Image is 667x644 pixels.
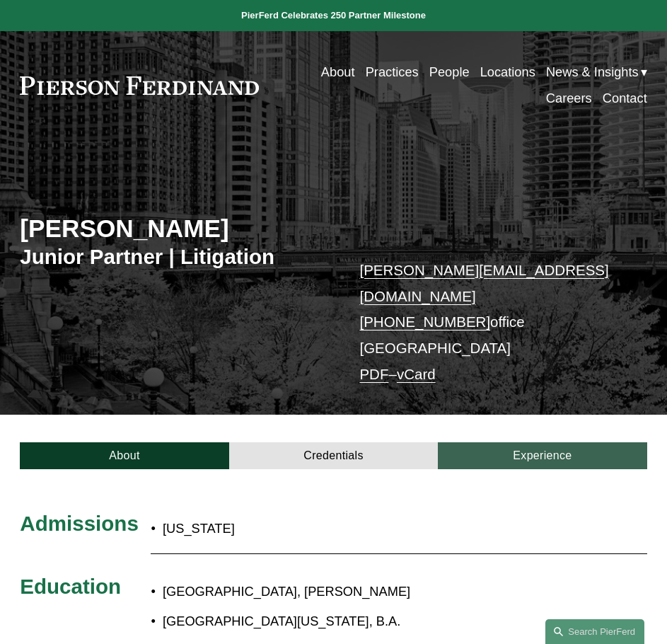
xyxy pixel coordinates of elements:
p: [GEOGRAPHIC_DATA][US_STATE], B.A. [163,610,569,633]
a: About [321,59,355,86]
h2: [PERSON_NAME] [20,214,333,244]
h3: Junior Partner | Litigation [20,244,333,270]
span: Admissions [20,512,139,535]
a: Careers [546,86,592,112]
a: folder dropdown [546,59,647,86]
a: Experience [438,442,646,469]
p: office [GEOGRAPHIC_DATA] – [359,258,620,389]
a: Credentials [229,442,438,469]
span: News & Insights [546,61,639,84]
a: About [20,442,228,469]
a: Practices [366,59,419,86]
a: Search this site [545,619,644,644]
a: PDF [359,366,388,382]
a: Locations [480,59,535,86]
p: [GEOGRAPHIC_DATA], [PERSON_NAME] [163,580,569,604]
a: Contact [603,86,647,112]
span: Education [20,575,121,598]
a: vCard [397,366,436,382]
a: [PHONE_NUMBER] [359,314,490,330]
p: [US_STATE] [163,517,385,541]
a: People [429,59,470,86]
a: [PERSON_NAME][EMAIL_ADDRESS][DOMAIN_NAME] [359,262,608,304]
